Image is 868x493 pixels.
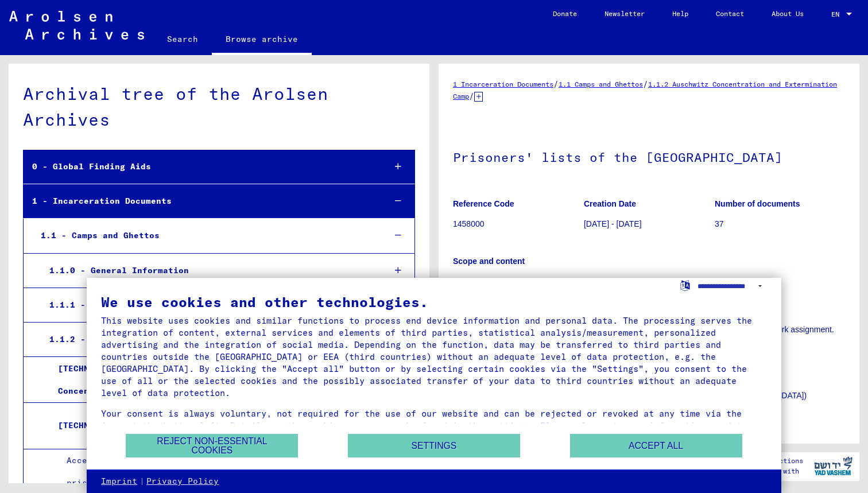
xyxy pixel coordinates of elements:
[146,476,219,487] a: Privacy Policy
[453,80,553,88] a: 1 Incarceration Documents
[453,131,845,181] h1: Prisoners' lists of the [GEOGRAPHIC_DATA]
[32,224,375,247] div: 1.1 - Camps and Ghettos
[715,218,845,230] p: 37
[453,199,514,208] b: Reference Code
[101,407,767,444] div: Your consent is always voluntary, not required for the use of our website and can be rejected or ...
[348,434,520,457] button: Settings
[812,452,855,480] img: yv_logo.png
[453,218,583,230] p: 1458000
[49,414,374,437] div: [TECHNICAL_ID] - List Material [GEOGRAPHIC_DATA]
[41,328,375,351] div: 1.1.2 - Auschwitz Concentration and Extermination Camp
[101,476,137,487] a: Imprint
[553,79,559,89] span: /
[24,190,375,212] div: 1 - Incarceration Documents
[453,257,525,266] b: Scope and content
[41,259,375,282] div: 1.1.0 - General Information
[831,10,844,18] span: EN
[584,199,636,208] b: Creation Date
[469,91,474,101] span: /
[41,294,375,316] div: 1.1.1 - Amersfoort Police Transit Camp
[453,275,845,348] p: 1.) Prisoners' attendance list of the tailoring from November (year not mentioned) 2.) Prisoners'...
[212,25,312,55] a: Browse archive
[643,79,648,89] span: /
[101,315,767,399] div: This website uses cookies and similar functions to process end device information and personal da...
[126,434,298,457] button: Reject non-essential cookies
[715,199,800,208] b: Number of documents
[153,25,212,53] a: Search
[559,80,643,88] a: 1.1 Camps and Ghettos
[24,156,375,178] div: 0 - Global Finding Aids
[101,295,767,309] div: We use cookies and other technologies.
[23,81,415,133] div: Archival tree of the Arolsen Archives
[49,358,374,402] div: [TECHNICAL_ID] - General Information on Auschwitz Concentration and Extermination Camp
[584,218,714,230] p: [DATE] - [DATE]
[9,11,144,40] img: Arolsen_neg.svg
[570,434,742,457] button: Accept all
